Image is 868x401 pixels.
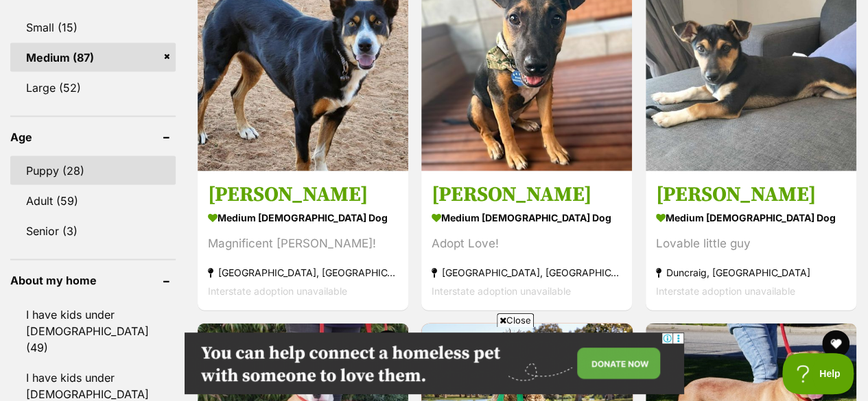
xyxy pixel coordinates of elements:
strong: medium [DEMOGRAPHIC_DATA] Dog [432,208,622,228]
a: Adult (59) [10,186,176,215]
span: Interstate adoption unavailable [208,285,347,297]
a: Puppy (28) [10,156,176,185]
a: [PERSON_NAME] medium [DEMOGRAPHIC_DATA] Dog Magnificent [PERSON_NAME]! [GEOGRAPHIC_DATA], [GEOGRA... [198,171,408,311]
span: Interstate adoption unavailable [432,285,571,297]
span: Interstate adoption unavailable [656,285,795,297]
header: About my home [10,274,176,287]
a: Medium (87) [10,43,176,72]
span: Close [497,313,534,327]
header: Age [10,131,176,143]
h3: [PERSON_NAME] [656,182,846,208]
iframe: Help Scout Beacon - Open [782,353,854,394]
strong: Duncraig, [GEOGRAPHIC_DATA] [656,263,846,282]
h3: [PERSON_NAME] [432,182,622,208]
h3: [PERSON_NAME] [208,182,398,208]
div: Adopt Love! [432,234,622,253]
div: Magnificent [PERSON_NAME]! [208,234,398,253]
div: Lovable little guy [656,234,846,253]
strong: medium [DEMOGRAPHIC_DATA] Dog [208,208,398,228]
a: Small (15) [10,13,176,42]
a: I have kids under [DEMOGRAPHIC_DATA] (49) [10,300,176,362]
a: Large (52) [10,73,176,102]
strong: [GEOGRAPHIC_DATA], [GEOGRAPHIC_DATA] [432,263,622,282]
a: [PERSON_NAME] medium [DEMOGRAPHIC_DATA] Dog Lovable little guy Duncraig, [GEOGRAPHIC_DATA] Inters... [646,171,856,311]
button: favourite [822,330,849,358]
iframe: Advertisement [185,332,684,394]
strong: medium [DEMOGRAPHIC_DATA] Dog [656,208,846,228]
a: [PERSON_NAME] medium [DEMOGRAPHIC_DATA] Dog Adopt Love! [GEOGRAPHIC_DATA], [GEOGRAPHIC_DATA] Inte... [421,171,632,311]
strong: [GEOGRAPHIC_DATA], [GEOGRAPHIC_DATA] [208,263,398,282]
a: Senior (3) [10,217,176,245]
